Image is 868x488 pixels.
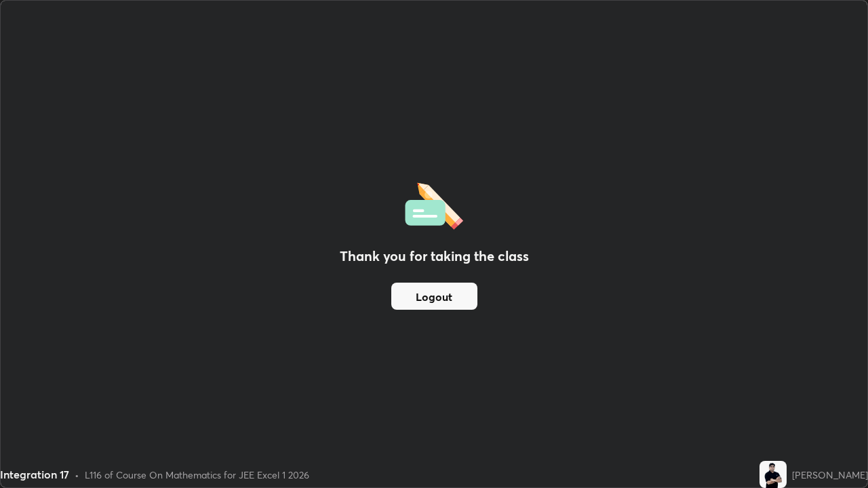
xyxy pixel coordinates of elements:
[75,468,79,482] div: •
[391,283,477,310] button: Logout
[85,468,309,482] div: L116 of Course On Mathematics for JEE Excel 1 2026
[759,461,787,488] img: deab58f019554190b94dbb1f509c7ae8.jpg
[405,178,463,230] img: offlineFeedback.1438e8b3.svg
[792,468,868,482] div: [PERSON_NAME]
[340,246,529,266] h2: Thank you for taking the class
